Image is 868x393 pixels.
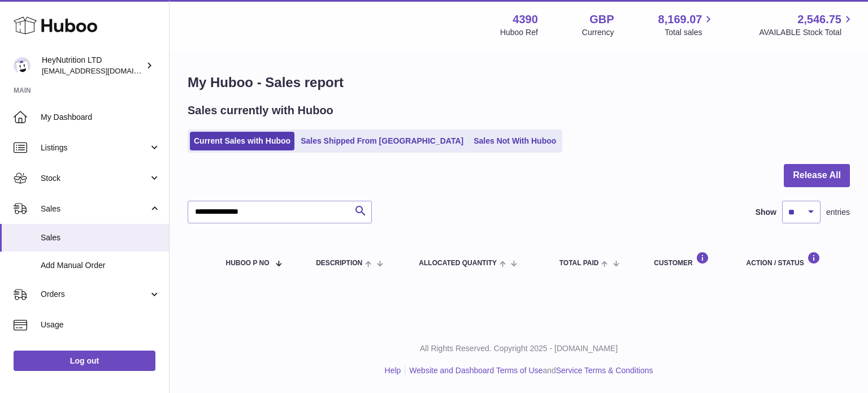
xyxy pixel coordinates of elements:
a: Current Sales with Huboo [190,132,294,150]
span: Sales [41,204,149,214]
strong: GBP [589,12,614,27]
span: [EMAIL_ADDRESS][DOMAIN_NAME] [42,66,166,75]
span: AVAILABLE Stock Total [759,27,854,38]
a: Website and Dashboard Terms of Use [409,366,542,375]
a: 2,546.75 AVAILABLE Stock Total [759,12,854,38]
div: Action / Status [747,252,839,267]
strong: 4390 [513,12,538,27]
span: Stock [41,173,149,184]
span: Total paid [559,260,599,267]
a: Log out [14,351,155,371]
span: Listings [41,142,149,153]
span: Huboo P no [226,260,270,267]
p: All Rights Reserved. Copyright 2025 - [DOMAIN_NAME] [179,343,859,354]
img: info@heynutrition.com [14,57,31,74]
h2: Sales currently with Huboo [188,103,333,118]
span: Add Manual Order [41,260,160,271]
span: Description [316,260,362,267]
span: 8,169.07 [658,12,702,27]
span: ALLOCATED Quantity [419,260,497,267]
span: 2,546.75 [797,12,841,27]
li: and [405,365,653,376]
a: Sales Not With Huboo [470,132,560,150]
div: Currency [582,27,614,38]
label: Show [756,207,776,218]
span: My Dashboard [41,112,160,123]
span: Usage [41,319,160,330]
a: 8,169.07 Total sales [658,12,715,38]
div: HeyNutrition LTD [42,55,144,76]
span: Sales [41,232,160,243]
span: entries [826,207,850,218]
button: Release All [784,164,850,187]
a: Sales Shipped From [GEOGRAPHIC_DATA] [297,132,467,150]
a: Help [385,366,401,375]
a: Service Terms & Conditions [556,366,653,375]
h1: My Huboo - Sales report [188,74,850,92]
span: Total sales [665,27,715,38]
div: Huboo Ref [500,27,538,38]
div: Customer [654,252,723,267]
span: Orders [41,289,149,300]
